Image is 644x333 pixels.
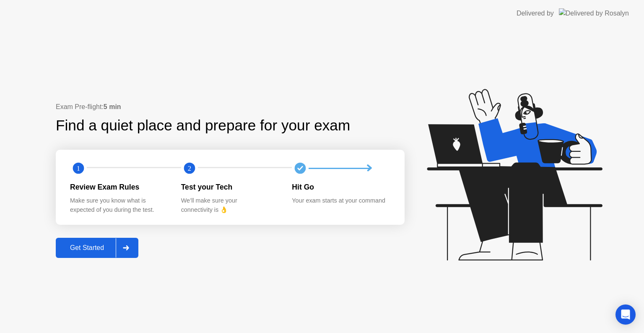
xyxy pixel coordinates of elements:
[292,182,390,193] div: Hit Go
[58,244,116,252] div: Get Started
[615,304,636,325] div: Open Intercom Messenger
[70,196,168,214] div: Make sure you know what is expected of you during the test.
[517,8,554,18] div: Delivered by
[181,196,279,214] div: We’ll make sure your connectivity is 👌
[56,102,405,112] div: Exam Pre-flight:
[181,182,279,193] div: Test your Tech
[188,164,191,172] text: 2
[104,103,121,110] b: 5 min
[559,8,629,18] img: Delivered by Rosalyn
[56,238,138,258] button: Get Started
[292,196,390,206] div: Your exam starts at your command
[56,114,351,137] div: Find a quiet place and prepare for your exam
[70,182,168,193] div: Review Exam Rules
[77,164,80,172] text: 1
